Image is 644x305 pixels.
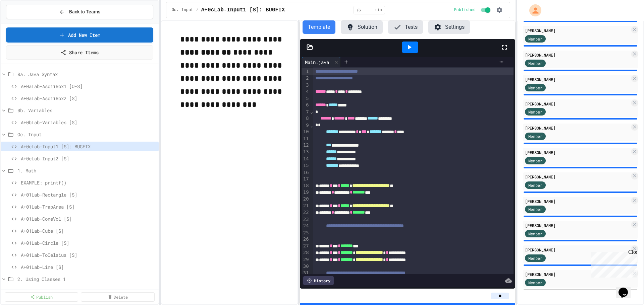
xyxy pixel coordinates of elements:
[302,75,310,82] div: 2
[196,7,198,13] span: /
[302,95,310,102] div: 5
[302,156,310,162] div: 14
[302,129,310,135] div: 10
[302,109,310,116] div: 7
[528,255,542,261] span: Member
[302,270,310,277] div: 31
[21,203,156,210] span: A+01Lab-TrapArea [S]
[525,222,630,228] div: [PERSON_NAME]
[17,131,156,138] span: Oc. Input
[21,215,156,222] span: A+01Lab-ConeVol [S]
[6,45,153,60] a: Share Items
[21,179,156,186] span: EXAMPLE: printf()
[302,230,310,236] div: 25
[302,136,310,142] div: 11
[525,198,630,204] div: [PERSON_NAME]
[21,239,156,246] span: A+01Lab-Circle [S]
[454,6,492,14] div: Content is published and visible to students
[616,278,637,298] iframe: chat widget
[525,125,630,131] div: [PERSON_NAME]
[21,263,156,271] span: A+01Lab-Line [S]
[525,52,630,58] div: [PERSON_NAME]
[21,143,156,150] span: A+0cLab-Input1 [S]: BUGFIX
[528,158,542,164] span: Member
[454,7,476,13] span: Published
[522,3,543,18] div: My Account
[21,83,156,90] span: A+0aLab-AsciiBox1 [O-S]
[528,60,542,66] span: Member
[302,162,310,169] div: 15
[302,102,310,108] div: 6
[6,5,153,19] button: Back to Teams
[302,59,332,66] div: Main.java
[525,149,630,155] div: [PERSON_NAME]
[525,27,630,33] div: [PERSON_NAME]
[21,191,156,198] span: A+01Lab-Rectangle [S]
[525,174,630,180] div: [PERSON_NAME]
[310,109,313,115] span: Fold line
[388,20,423,34] button: Tests
[528,85,542,91] span: Member
[302,182,310,189] div: 18
[375,7,382,13] span: min
[5,292,78,302] a: Publish
[81,292,154,302] a: Delete
[302,203,310,209] div: 21
[172,7,194,13] span: Oc. Input
[302,176,310,182] div: 17
[302,142,310,149] div: 12
[528,182,542,188] span: Member
[3,3,46,43] div: Chat with us now!Close
[528,133,542,139] span: Member
[201,6,285,14] span: A+0cLab-Input1 [S]: BUGFIX
[302,68,310,75] div: 1
[525,101,630,107] div: [PERSON_NAME]
[21,95,156,102] span: A+0aLab-AsciiBox2 [S]
[302,196,310,203] div: 20
[302,209,310,216] div: 22
[302,216,310,223] div: 23
[303,20,335,34] button: Template
[302,243,310,249] div: 27
[302,149,310,155] div: 13
[525,247,630,253] div: [PERSON_NAME]
[21,119,156,126] span: A+0bLab-Variables [S]
[302,122,310,129] div: 9
[302,88,310,95] div: 4
[302,236,310,243] div: 26
[528,36,542,42] span: Member
[528,280,542,286] span: Member
[302,263,310,270] div: 30
[21,251,156,258] span: A+01Lab-ToCelsius [S]
[17,167,156,174] span: 1. Math
[17,71,156,78] span: 0a. Java Syntax
[302,57,341,67] div: Main.java
[302,223,310,229] div: 24
[303,276,334,285] div: History
[302,189,310,196] div: 19
[17,107,156,114] span: 0b. Variables
[6,27,153,43] a: Add New Item
[302,256,310,263] div: 29
[525,271,630,277] div: [PERSON_NAME]
[528,231,542,237] span: Member
[302,82,310,89] div: 3
[302,169,310,176] div: 16
[341,20,383,34] button: Solution
[302,249,310,256] div: 28
[310,123,313,128] span: Fold line
[17,276,156,283] span: 2. Using Classes 1
[528,109,542,115] span: Member
[588,249,637,278] iframe: chat widget
[528,206,542,212] span: Member
[525,76,630,82] div: [PERSON_NAME]
[428,20,470,34] button: Settings
[69,8,100,15] span: Back to Teams
[302,115,310,122] div: 8
[21,227,156,234] span: A+01Lab-Cube [S]
[21,155,156,162] span: A+0cLab-Input2 [S]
